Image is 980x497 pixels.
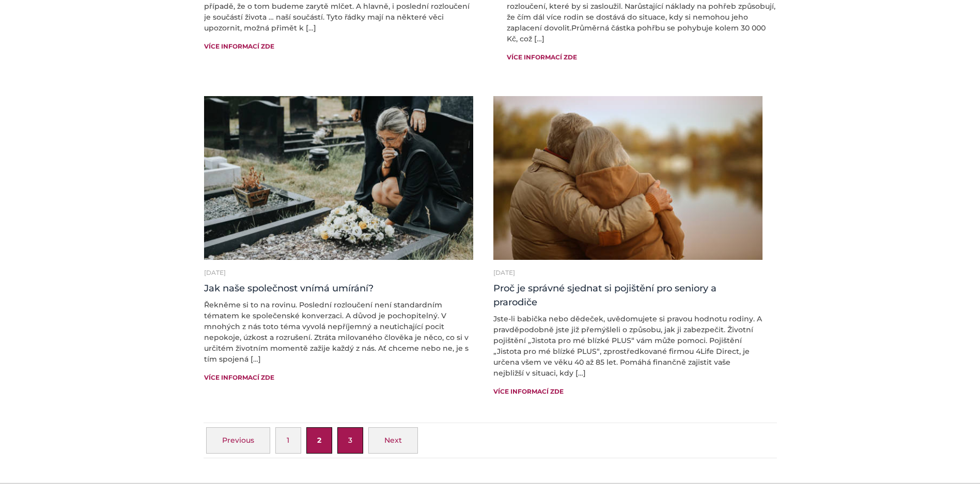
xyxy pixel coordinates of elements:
h4: Jak naše společnost vnímá umírání? [204,282,474,296]
div: Více informací zde [507,53,776,62]
a: 3 [337,427,363,454]
img: starší pán objímá svou ženu u jezera [493,96,763,260]
p: Řekněme si to na rovinu. Poslední rozloučení není standardním tématem ke společenské konverzaci. ... [204,300,474,365]
div: Více informací zde [204,373,474,382]
div: Více informací zde [493,387,763,396]
a: Next Page [368,427,418,454]
div: [DATE] [493,268,763,277]
p: Jste-li babička nebo dědeček, uvědomujete si pravou hodnotu rodiny. A pravděpodobně jste již přem... [493,314,763,379]
img: žena pláče na pohřbu [204,96,474,260]
div: Více informací zde [204,42,474,51]
h4: Proč je správné sjednat si pojištění pro seniory a prarodiče [493,282,763,309]
a: Previous Page [206,427,270,454]
a: žena pláče na pohřbu[DATE]Jak naše společnost vnímá umírání?Řekněme si to na rovinu. Poslední roz... [204,96,474,382]
a: 1 [275,427,301,454]
span: 2 [306,427,332,454]
div: [DATE] [204,268,474,277]
a: starší pán objímá svou ženu u jezera[DATE]Proč je správné sjednat si pojištění pro seniory a prar... [493,96,763,396]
